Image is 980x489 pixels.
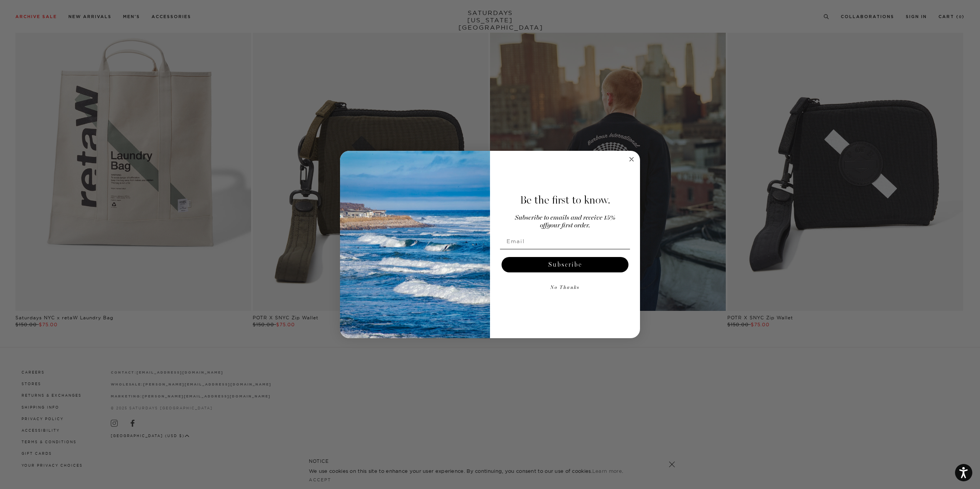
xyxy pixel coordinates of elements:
[515,215,615,221] span: Subscribe to emails and receive 15%
[520,194,610,207] span: Be the first to know.
[500,280,630,295] button: No Thanks
[500,249,630,249] img: underline
[502,257,628,272] button: Subscribe
[340,151,490,339] img: 125c788d-000d-4f3e-b05a-1b92b2a23ec9.jpeg
[627,155,636,164] button: Close dialog
[500,234,630,249] input: Email
[547,222,590,229] span: your first order.
[540,222,547,229] span: off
